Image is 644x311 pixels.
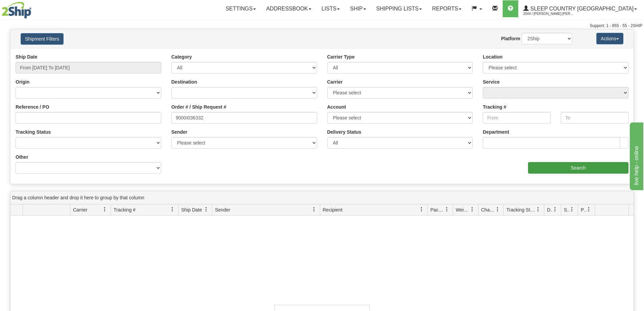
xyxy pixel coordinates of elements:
[506,206,536,213] span: Tracking Status
[467,204,478,215] a: Weight filter column settings
[171,79,197,85] label: Destination
[561,112,628,124] input: To
[430,206,445,213] span: Packages
[518,0,642,17] a: Sleep Country [GEOGRAPHIC_DATA] 2044 / [PERSON_NAME] [PERSON_NAME]
[596,33,623,44] button: Actions
[327,129,361,135] label: Delivery Status
[528,162,628,174] input: Search
[483,129,509,135] label: Department
[16,53,38,60] label: Ship Date
[416,204,427,215] a: Recipient filter column settings
[16,129,51,135] label: Tracking Status
[483,112,550,124] input: From
[564,206,570,213] span: Shipment Issues
[181,206,202,213] span: Ship Date
[171,53,192,60] label: Category
[547,206,553,213] span: Delivery Status
[566,204,578,215] a: Shipment Issues filter column settings
[581,206,587,213] span: Pickup Status
[327,53,355,60] label: Carrier Type
[114,206,136,213] span: Tracking #
[492,204,503,215] a: Charge filter column settings
[628,121,643,190] iframe: chat widget
[583,204,595,215] a: Pickup Status filter column settings
[456,206,470,213] span: Weight
[215,206,230,213] span: Sender
[483,104,506,110] label: Tracking #
[481,206,495,213] span: Charge
[171,129,187,135] label: Sender
[427,0,467,17] a: Reports
[316,0,345,17] a: Lists
[2,2,31,19] img: logo2044.jpg
[99,204,111,215] a: Carrier filter column settings
[523,10,574,17] span: 2044 / [PERSON_NAME] [PERSON_NAME]
[549,204,561,215] a: Delivery Status filter column settings
[483,53,502,60] label: Location
[529,6,634,12] span: Sleep Country [GEOGRAPHIC_DATA]
[345,0,371,17] a: Ship
[327,104,346,110] label: Account
[5,4,63,12] div: live help - online
[10,191,634,204] div: grid grouping header
[308,204,320,215] a: Sender filter column settings
[200,204,212,215] a: Ship Date filter column settings
[501,35,520,42] label: Platform
[327,79,343,85] label: Carrier
[2,23,642,29] div: Support: 1 - 855 - 55 - 2SHIP
[73,206,88,213] span: Carrier
[220,0,261,17] a: Settings
[323,206,342,213] span: Recipient
[371,0,427,17] a: Shipping lists
[16,154,28,160] label: Other
[167,204,178,215] a: Tracking # filter column settings
[532,204,544,215] a: Tracking Status filter column settings
[21,33,64,45] button: Shipment Filters
[16,79,29,85] label: Origin
[261,0,316,17] a: Addressbook
[483,79,500,85] label: Service
[441,204,453,215] a: Packages filter column settings
[171,104,226,110] label: Order # / Ship Request #
[16,104,49,110] label: Reference / PO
